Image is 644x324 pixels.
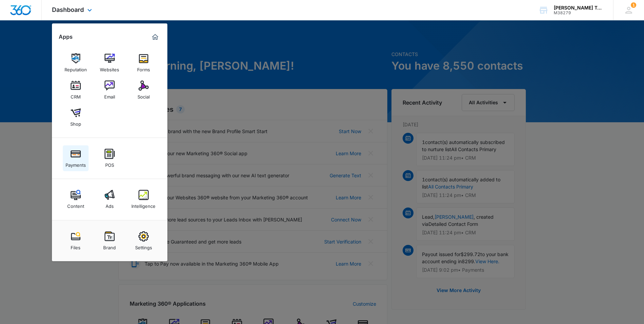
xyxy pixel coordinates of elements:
[63,50,89,76] a: Reputation
[97,145,123,171] a: POS
[97,50,123,76] a: Websites
[97,186,123,212] a: Ads
[70,118,81,127] div: Shop
[63,104,89,130] a: Shop
[104,91,115,100] div: Email
[135,241,152,250] div: Settings
[63,228,89,254] a: Files
[131,77,157,103] a: Social
[97,77,123,103] a: Email
[137,91,150,100] div: Social
[106,200,114,209] div: Ads
[554,5,603,11] div: account name
[631,2,636,8] span: 1
[131,186,157,212] a: Intelligence
[103,241,116,250] div: Brand
[59,34,73,40] h2: Apps
[631,2,636,8] div: notifications count
[131,50,157,76] a: Forms
[63,145,89,171] a: Payments
[65,64,87,72] div: Reputation
[131,228,157,254] a: Settings
[52,6,84,13] span: Dashboard
[105,159,114,168] div: POS
[66,159,86,168] div: Payments
[63,77,89,103] a: CRM
[131,200,155,209] div: Intelligence
[97,228,123,254] a: Brand
[67,200,84,209] div: Content
[63,186,89,212] a: Content
[71,91,81,100] div: CRM
[137,64,150,72] div: Forms
[150,32,161,42] a: Marketing 360® Dashboard
[100,64,119,72] div: Websites
[71,241,80,250] div: Files
[554,11,603,15] div: account id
